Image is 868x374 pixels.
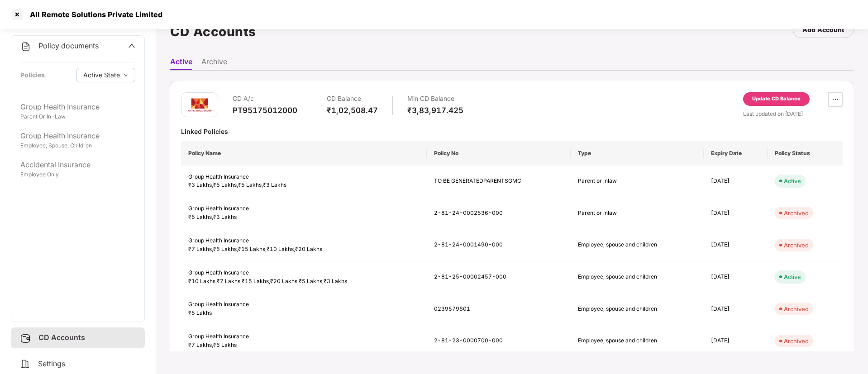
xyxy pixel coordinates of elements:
img: svg+xml;base64,PHN2ZyB3aWR0aD0iMjUiIGhlaWdodD0iMjQiIHZpZXdCb3g9IjAgMCAyNSAyNCIgZmlsbD0ibm9uZSIgeG... [20,333,31,344]
div: Policies [20,70,45,80]
div: Parent or inlaw [578,177,677,185]
span: ₹3 Lakhs [213,213,237,220]
div: Min CD Balance [407,92,463,105]
div: Group Health Insurance [188,300,420,309]
span: ₹5 Lakhs [213,341,237,348]
td: [DATE] [704,166,768,198]
th: Expiry Date [704,141,768,166]
td: 2-81-23-0000700-000 [427,325,571,357]
div: ₹3,83,917.425 [407,105,463,115]
div: ₹1,02,508.47 [327,105,378,115]
li: Active [170,57,192,70]
td: 0239579601 [427,293,571,325]
div: Employee, spouse and children [578,241,677,249]
h1: CD Accounts [170,22,256,42]
span: ₹10 Lakhs , [188,278,217,284]
td: [DATE] [704,325,768,357]
span: up [128,42,135,49]
div: Group Health Insurance [188,204,420,213]
span: ellipsis [829,96,842,103]
div: Linked Policies [181,127,843,136]
div: Parent Or In-Law [20,113,135,121]
div: Group Health Insurance [188,173,420,181]
div: CD A/c [233,92,297,105]
div: Accidental Insurance [20,159,135,170]
td: [DATE] [704,293,768,325]
div: Archived [784,336,809,346]
div: Add Account [802,25,844,35]
div: Group Health Insurance [188,237,420,245]
button: Active Statedown [76,68,135,82]
span: ₹5 Lakhs , [213,181,238,188]
img: svg+xml;base64,PHN2ZyB4bWxucz0iaHR0cDovL3d3dy53My5vcmcvMjAwMC9zdmciIHdpZHRoPSIyNCIgaGVpZ2h0PSIyNC... [20,41,31,52]
div: Last updated on [DATE] [743,109,843,118]
span: ₹20 Lakhs [295,246,322,252]
span: down [124,73,128,78]
th: Policy No [427,141,571,166]
div: Group Health Insurance [20,101,135,113]
div: All Remote Solutions Private Limited [24,10,162,19]
img: svg+xml;base64,PHN2ZyB4bWxucz0iaHR0cDovL3d3dy53My5vcmcvMjAwMC9zdmciIHdpZHRoPSIyNCIgaGVpZ2h0PSIyNC... [20,359,31,369]
div: Parent or inlaw [578,209,677,218]
div: Employee, spouse and children [578,273,677,281]
span: ₹7 Lakhs , [188,341,213,348]
span: ₹5 Lakhs , [188,213,213,220]
span: CD Accounts [38,333,85,342]
span: ₹7 Lakhs , [217,278,242,284]
span: Policy documents [38,41,99,50]
div: Archived [784,304,809,313]
div: Group Health Insurance [20,130,135,142]
div: Active [784,272,801,281]
td: [DATE] [704,261,768,294]
span: ₹3 Lakhs [263,181,286,188]
div: Archived [784,241,809,250]
span: ₹15 Lakhs , [238,246,267,252]
span: ₹3 Lakhs , [188,181,213,188]
li: Archive [201,57,227,70]
div: Employee, spouse and children [578,305,677,313]
td: 2-81-24-0001490-000 [427,229,571,261]
span: ₹15 Lakhs , [242,278,270,284]
div: Update CD Balance [752,95,801,103]
div: PT95175012000 [233,105,297,115]
span: ₹5 Lakhs , [299,278,324,284]
div: Active [784,176,801,185]
div: Archived [784,208,809,218]
span: Active State [83,70,120,80]
span: ₹3 Lakhs [324,278,347,284]
span: ₹10 Lakhs , [267,246,295,252]
div: Group Health Insurance [188,332,420,341]
img: aditya.png [186,91,213,118]
th: Policy Name [181,141,427,166]
div: CD Balance [327,92,378,105]
td: [DATE] [704,197,768,229]
span: ₹5 Lakhs [188,309,212,316]
td: 2-81-24-0002536-000 [427,197,571,229]
th: Type [571,141,703,166]
button: ellipsis [828,92,843,107]
div: Employee, spouse and children [578,336,677,345]
span: ₹7 Lakhs , [188,246,213,252]
div: Group Health Insurance [188,269,420,277]
div: Employee, Spouse, Children [20,142,135,150]
span: Settings [38,359,65,368]
td: TO BE GENERATEDPARENTSGMC [427,166,571,198]
td: [DATE] [704,229,768,261]
td: 2-81-25-00002457-000 [427,261,571,294]
span: ₹5 Lakhs , [213,246,238,252]
th: Policy Status [768,141,843,166]
span: ₹5 Lakhs , [238,181,263,188]
span: ₹20 Lakhs , [270,278,299,284]
div: Employee Only [20,170,135,179]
